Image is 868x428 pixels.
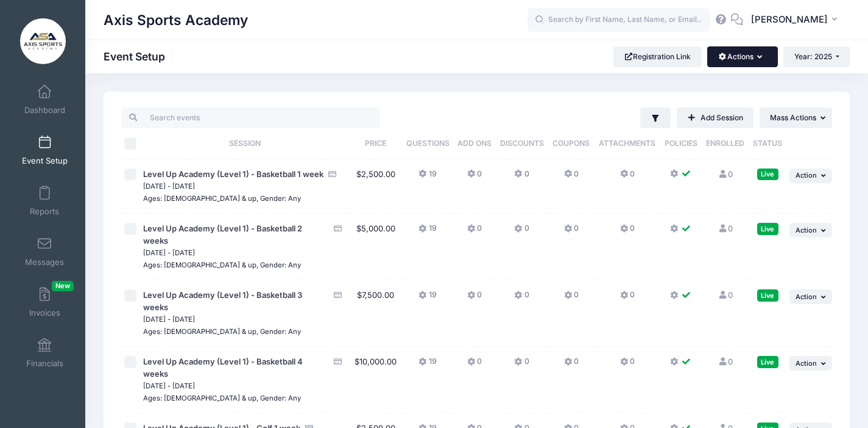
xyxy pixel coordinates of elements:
span: Mass Actions [770,113,816,122]
i: Accepting Credit Card Payments [328,170,337,178]
button: Year: 2025 [783,46,850,67]
button: [PERSON_NAME] [743,6,850,34]
span: Dashboard [24,105,65,115]
button: 0 [514,223,529,241]
small: [DATE] - [DATE] [143,315,195,324]
small: Ages: [DEMOGRAPHIC_DATA] & up, Gender: Any [143,261,301,269]
span: Level Up Academy (Level 1) - Basketball 4 weeks [143,357,303,379]
button: 0 [467,289,482,307]
a: InvoicesNew [16,281,74,324]
span: Discounts [500,139,544,148]
div: Live [757,169,778,180]
span: Level Up Academy (Level 1) - Basketball 2 weeks [143,223,302,245]
small: [DATE] - [DATE] [143,382,195,390]
button: 0 [467,169,482,186]
button: 0 [564,169,579,186]
button: 0 [564,356,579,374]
span: Add Ons [457,139,492,148]
span: Reports [30,206,59,217]
button: 0 [620,356,635,374]
span: Action [796,359,817,368]
span: Action [796,171,817,180]
button: Action [789,356,832,371]
a: 0 [718,223,733,233]
small: Ages: [DEMOGRAPHIC_DATA] & up, Gender: Any [143,394,301,402]
h1: Axis Sports Academy [104,6,248,34]
button: 0 [514,169,529,186]
button: Action [789,223,832,238]
button: Action [789,169,832,183]
th: Add Ons [454,128,495,159]
th: Attachments [594,128,660,159]
a: 0 [718,357,733,366]
div: Live [757,223,778,234]
span: Financials [26,358,63,369]
span: Invoices [29,308,60,318]
a: Financials [16,332,74,374]
span: Attachments [599,139,655,148]
span: Action [796,226,817,234]
small: [DATE] - [DATE] [143,182,195,190]
button: 0 [564,223,579,241]
th: Session [140,128,350,159]
button: Action [789,289,832,304]
i: Accepting Credit Card Payments [333,358,343,366]
span: Year: 2025 [794,52,832,61]
a: Dashboard [16,78,74,121]
th: Status [749,128,786,159]
button: 19 [418,223,436,241]
span: [PERSON_NAME] [751,13,828,26]
a: Reports [16,180,74,222]
a: 0 [718,169,733,179]
button: 0 [467,223,482,241]
i: Accepting Credit Card Payments [333,291,343,299]
button: 0 [620,223,635,241]
button: 0 [514,356,529,374]
input: Search events [121,107,380,128]
button: 19 [418,289,436,307]
span: New [52,281,74,291]
td: $10,000.00 [350,347,401,413]
th: Price [350,128,401,159]
span: Questions [406,139,450,148]
button: 0 [514,289,529,307]
th: Discounts [495,128,548,159]
a: Add Session [677,107,753,128]
span: Policies [665,139,697,148]
span: Messages [25,257,64,267]
td: $5,000.00 [350,214,401,280]
th: Policies [660,128,702,159]
button: Actions [707,46,777,67]
h1: Event Setup [104,50,175,63]
a: Event Setup [16,129,74,172]
button: 0 [564,289,579,307]
img: Axis Sports Academy [20,18,66,64]
th: Enrolled [702,128,749,159]
span: Coupons [552,139,590,148]
a: Messages [16,230,74,273]
small: Ages: [DEMOGRAPHIC_DATA] & up, Gender: Any [143,327,301,336]
span: Level Up Academy (Level 1) - Basketball 1 week [143,169,323,179]
i: Accepting Credit Card Payments [333,225,343,233]
button: 0 [620,169,635,186]
span: Event Setup [22,156,68,166]
div: Live [757,356,778,368]
a: 0 [718,290,733,300]
button: 0 [620,289,635,307]
th: Questions [401,128,454,159]
button: 19 [418,356,436,374]
small: Ages: [DEMOGRAPHIC_DATA] & up, Gender: Any [143,194,301,203]
input: Search by First Name, Last Name, or Email... [528,8,710,32]
a: Registration Link [613,46,702,67]
span: Action [796,292,817,301]
td: $2,500.00 [350,159,401,214]
small: [DATE] - [DATE] [143,248,195,257]
button: 0 [467,356,482,374]
th: Coupons [548,128,594,159]
span: Level Up Academy (Level 1) - Basketball 3 weeks [143,290,302,312]
button: Mass Actions [760,107,832,128]
button: 19 [418,169,436,186]
div: Live [757,289,778,301]
td: $7,500.00 [350,280,401,347]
